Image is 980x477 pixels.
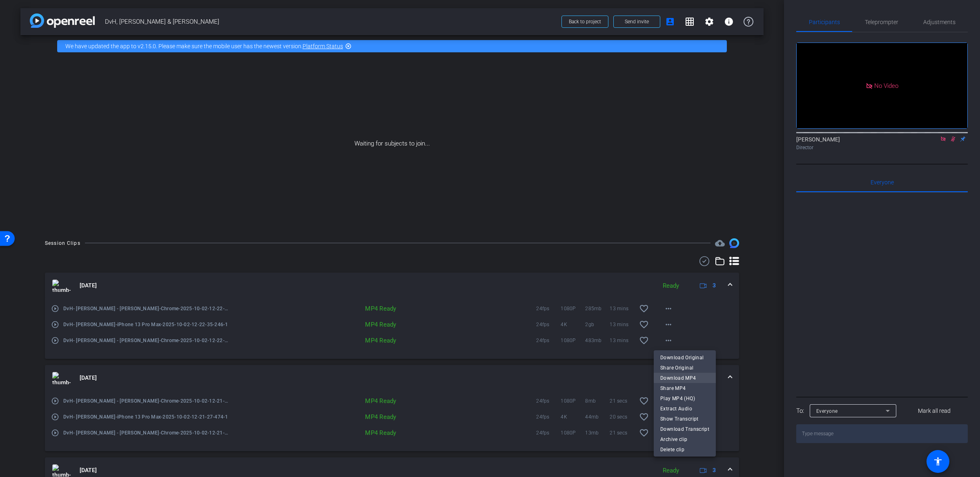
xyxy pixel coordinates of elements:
span: Play MP4 (HQ) [660,393,709,403]
span: Delete clip [660,444,709,454]
span: Share Original [660,363,709,372]
span: Show Transcript [660,414,709,423]
span: Share MP4 [660,383,709,393]
span: Archive clip [660,434,709,444]
span: Download Original [660,352,709,362]
span: Extract Audio [660,403,709,413]
span: Download Transcript [660,424,709,434]
span: Download MP4 [660,373,709,383]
